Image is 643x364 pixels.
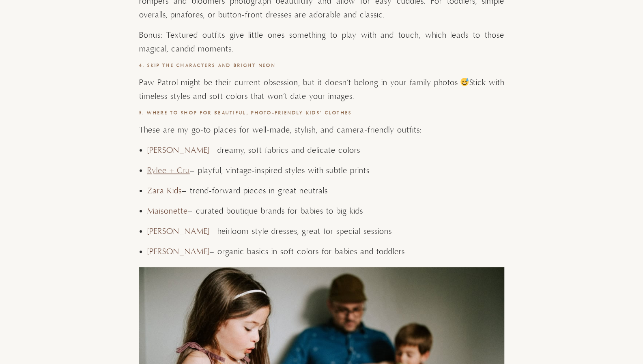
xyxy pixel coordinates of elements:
[147,144,504,158] p: – dreamy, soft fabrics and delicate colors
[147,186,182,196] a: Zara Kids
[460,78,469,86] img: 😅
[147,227,209,237] a: [PERSON_NAME]
[147,205,504,218] p: – curated boutique brands for babies to big kids
[147,225,504,239] p: – heirloom-style dresses, great for special sessions
[139,124,504,137] p: These are my go-to places for well-made, stylish, and camera-friendly outfits:
[147,166,190,176] a: Rylee + Cru
[139,110,352,116] strong: 5. Where to Shop for Beautiful, Photo-Friendly Kids’ Clothes
[147,247,209,257] a: [PERSON_NAME]
[147,146,209,156] a: [PERSON_NAME]
[147,245,504,259] p: – organic basics in soft colors for babies and toddlers
[147,184,504,198] p: – trend-forward pieces in great neutrals
[139,76,504,104] p: Paw Patrol might be their current obsession, but it doesn’t belong in your family photos. Stick w...
[147,164,504,178] p: – playful, vintage-inspired styles with subtle prints
[147,206,188,216] a: Maisonette
[139,29,504,56] p: Bonus: Textured outfits give little ones something to play with and touch, which leads to those m...
[139,63,275,69] strong: 4. Skip the Characters and Bright Neon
